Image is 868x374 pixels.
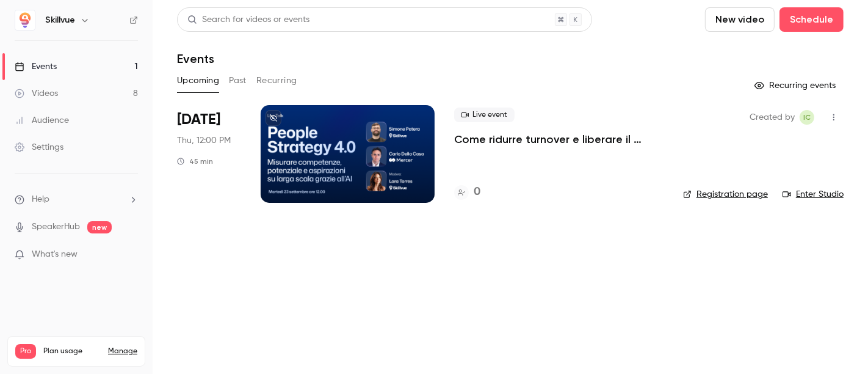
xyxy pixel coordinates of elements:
button: Recurring events [749,76,844,95]
span: new [87,221,112,233]
span: Irene Cassanmagnago [800,110,814,125]
div: Videos [15,87,58,100]
h1: Events [177,51,214,66]
a: Come ridurre turnover e liberare il potenziale nascosto nelle reti vendita con lo skill mapping [454,132,664,147]
li: help-dropdown-opener [15,193,138,206]
img: tab_domain_overview_orange.svg [51,71,60,81]
div: [PERSON_NAME]: [DOMAIN_NAME] [32,32,175,42]
img: logo_orange.svg [20,20,29,29]
a: SpeakerHub [32,221,80,233]
button: Past [229,71,247,90]
span: Plan usage [43,346,101,356]
img: tab_keywords_by_traffic_grey.svg [123,71,132,81]
div: Settings [15,141,63,153]
div: 45 min [177,156,213,166]
h6: Skillvue [45,14,75,26]
button: Recurring [256,71,297,90]
img: website_grey.svg [20,32,29,42]
span: [DATE] [177,110,220,130]
a: Enter Studio [783,188,844,200]
div: Oct 23 Thu, 12:00 PM (Europe/Rome) [177,105,241,203]
div: Search for videos or events [187,13,309,26]
span: Pro [15,344,36,359]
span: IC [803,110,811,125]
img: Skillvue [15,10,35,30]
span: Thu, 12:00 PM [177,134,231,147]
a: Manage [108,346,137,356]
h4: 0 [474,184,480,200]
span: What's new [32,248,78,261]
div: Dominio [64,72,93,80]
span: Created by [750,110,795,125]
a: 0 [454,184,480,200]
span: Live event [454,108,515,122]
button: New video [705,7,775,32]
button: Upcoming [177,71,219,90]
a: Registration page [683,188,768,200]
button: Schedule [779,7,844,32]
div: Audience [15,114,69,127]
div: v 4.0.25 [34,20,60,29]
div: Keyword (traffico) [136,72,203,80]
iframe: Noticeable Trigger [123,249,138,260]
div: Events [15,61,57,73]
span: Help [32,193,49,206]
